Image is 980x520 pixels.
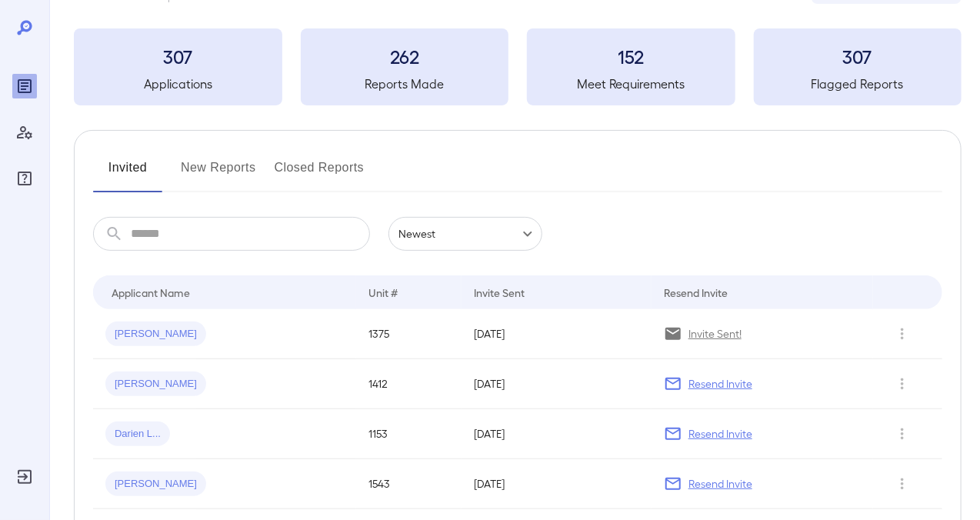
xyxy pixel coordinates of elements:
[12,166,37,191] div: FAQ
[688,326,742,342] p: Invite Sent!
[527,75,735,93] h5: Meet Requirements
[890,322,915,346] button: Row Actions
[890,372,915,396] button: Row Actions
[356,359,462,409] td: 1412
[12,74,37,98] div: Reports
[74,28,962,105] summary: 307Applications262Reports Made152Meet Requirements307Flagged Reports
[890,472,915,496] button: Row Actions
[462,459,652,509] td: [DATE]
[462,309,652,359] td: [DATE]
[890,422,915,446] button: Row Actions
[12,120,37,145] div: Manage Users
[462,409,652,459] td: [DATE]
[688,476,752,492] p: Resend Invite
[301,44,509,68] h3: 262
[105,427,170,442] span: Darien L...
[754,75,962,93] h5: Flagged Reports
[12,465,37,489] div: Log Out
[356,459,462,509] td: 1543
[688,376,752,392] p: Resend Invite
[368,283,398,302] div: Unit #
[74,75,282,93] h5: Applications
[527,44,735,68] h3: 152
[664,283,728,302] div: Resend Invite
[112,283,190,302] div: Applicant Name
[74,44,282,68] h3: 307
[301,75,509,93] h5: Reports Made
[388,217,542,251] div: Newest
[356,309,462,359] td: 1375
[93,155,162,192] button: Invited
[105,327,206,342] span: [PERSON_NAME]
[754,44,962,68] h3: 307
[462,359,652,409] td: [DATE]
[181,155,256,192] button: New Reports
[105,477,206,492] span: [PERSON_NAME]
[105,377,206,392] span: [PERSON_NAME]
[275,155,365,192] button: Closed Reports
[688,426,752,442] p: Resend Invite
[356,409,462,459] td: 1153
[474,283,525,302] div: Invite Sent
